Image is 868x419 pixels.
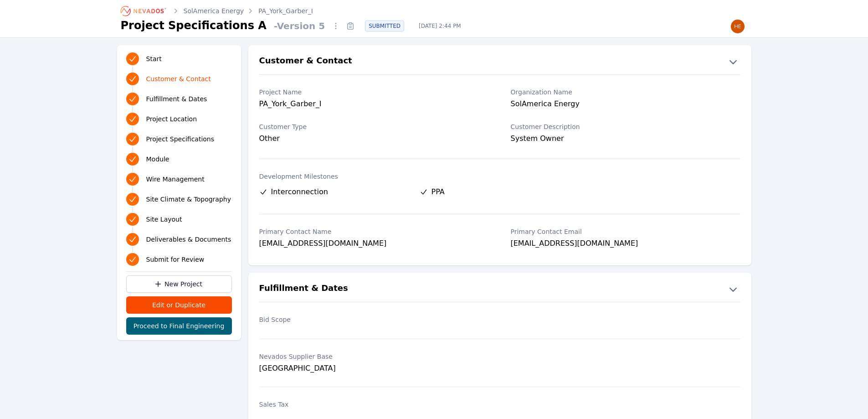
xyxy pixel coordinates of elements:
[259,54,352,69] h2: Customer & Contact
[259,133,489,144] div: Other
[411,22,468,30] span: [DATE] 2:44 PM
[146,175,205,184] span: Wire Management
[146,235,231,244] span: Deliverables & Documents
[146,195,231,204] span: Site Climate & Topography
[258,6,313,16] a: PA_York_Garber_I
[146,74,211,83] span: Customer & Contact
[248,282,751,296] button: Fulfillment & Dates
[511,238,740,251] div: [EMAIL_ADDRESS][DOMAIN_NAME]
[146,54,162,63] span: Start
[365,21,404,31] div: SUBMITTED
[259,238,489,251] div: [EMAIL_ADDRESS][DOMAIN_NAME]
[511,98,740,111] div: SolAmerica Energy
[270,20,329,32] span: - Version 5
[730,19,745,34] img: Henar Luque
[146,255,205,264] span: Submit for Review
[121,4,313,18] nav: Breadcrumb
[259,282,348,296] h2: Fulfillment & Dates
[121,18,267,33] h1: Project Specifications A
[126,317,232,335] button: Proceed to Final Engineering
[146,215,182,224] span: Site Layout
[126,275,232,293] a: New Project
[146,134,215,144] span: Project Specifications
[146,94,207,103] span: Fulfillment & Dates
[259,400,489,409] label: Sales Tax
[511,122,740,131] label: Customer Description
[511,133,740,146] div: System Owner
[259,98,489,111] div: PA_York_Garber_I
[431,186,445,197] span: PPA
[259,227,489,236] label: Primary Contact Name
[248,54,751,69] button: Customer & Contact
[146,155,169,164] span: Module
[259,172,740,181] label: Development Milestones
[259,122,489,131] label: Customer Type
[271,186,328,197] span: Interconnection
[184,6,244,16] a: SolAmerica Energy
[146,114,197,124] span: Project Location
[511,88,740,97] label: Organization Name
[259,88,489,97] label: Project Name
[259,315,489,324] label: Bid Scope
[126,296,232,314] button: Edit or Duplicate
[259,363,489,374] div: [GEOGRAPHIC_DATA]
[259,352,489,361] label: Nevados Supplier Base
[511,227,740,236] label: Primary Contact Email
[126,51,232,268] nav: Progress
